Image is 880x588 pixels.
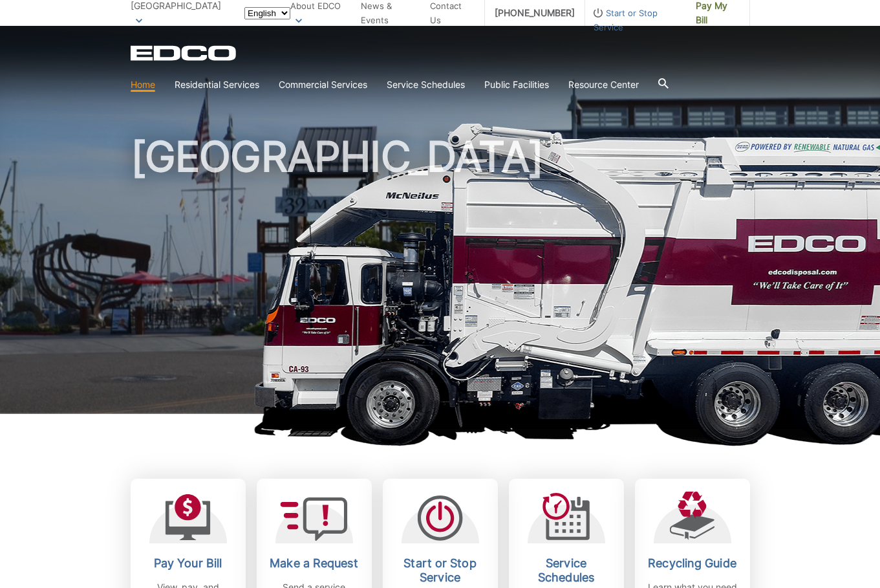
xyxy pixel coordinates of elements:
[387,78,465,92] a: Service Schedules
[392,556,488,585] h2: Start or Stop Service
[131,78,155,92] a: Home
[140,556,236,571] h2: Pay Your Bill
[266,556,362,571] h2: Make a Request
[645,556,740,571] h2: Recycling Guide
[131,136,750,420] h1: [GEOGRAPHIC_DATA]
[175,78,259,92] a: Residential Services
[244,7,290,19] select: Select a language
[519,556,614,585] h2: Service Schedules
[279,78,367,92] a: Commercial Services
[484,78,549,92] a: Public Facilities
[131,45,238,61] a: EDCD logo. Return to the homepage.
[568,78,639,92] a: Resource Center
